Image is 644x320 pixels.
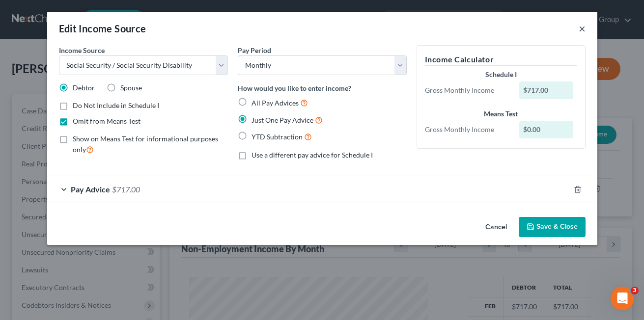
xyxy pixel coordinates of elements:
[631,287,639,294] span: 3
[252,116,313,124] span: Just One Pay Advice
[611,287,634,310] iframe: Intercom live chat
[425,53,577,66] h5: Income Calculator
[59,22,146,35] div: Edit Income Source
[73,117,140,125] span: Omit from Means Test
[112,185,140,194] span: $717.00
[420,85,515,95] div: Gross Monthly Income
[519,81,573,99] div: $717.00
[238,83,351,93] label: How would you like to enter income?
[579,23,586,34] button: ×
[519,217,586,238] button: Save & Close
[425,70,577,80] div: Schedule I
[420,125,515,134] div: Gross Monthly Income
[477,218,515,238] button: Cancel
[120,83,142,92] span: Spouse
[73,101,159,109] span: Do Not Include in Schedule I
[252,99,299,107] span: All Pay Advices
[238,45,271,55] label: Pay Period
[425,109,577,119] div: Means Test
[59,46,105,54] span: Income Source
[73,83,95,92] span: Debtor
[71,185,110,194] span: Pay Advice
[252,133,303,141] span: YTD Subtraction
[73,134,218,154] span: Show on Means Test for informational purposes only
[252,151,373,159] span: Use a different pay advice for Schedule I
[519,121,573,138] div: $0.00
